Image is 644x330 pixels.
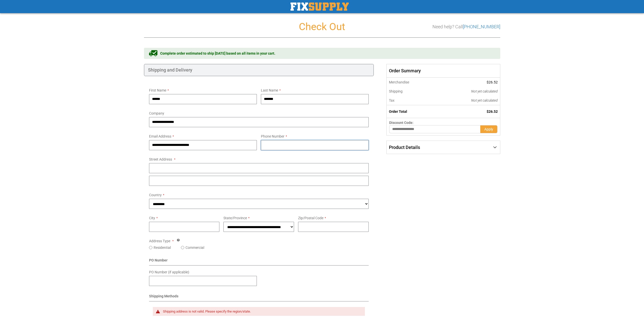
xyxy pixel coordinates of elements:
h3: Need help? Call [432,24,500,29]
div: PO Number [149,258,369,266]
span: $26.52 [487,80,498,84]
div: Shipping Methods [149,294,369,301]
span: $26.52 [487,109,498,114]
th: Tax [387,96,437,105]
span: State/Province [223,216,247,220]
span: Country [149,193,162,197]
img: Fix Industrial Supply [290,3,349,11]
span: Address Type [149,239,170,243]
span: PO Number (if applicable) [149,270,189,274]
button: Apply [480,125,497,133]
span: City [149,216,155,220]
label: Commercial [185,245,204,250]
h1: Check Out [144,21,500,32]
span: Not yet calculated [471,89,498,93]
th: Merchandise [387,78,437,87]
label: Residential [154,245,171,250]
strong: Order Total [389,109,407,114]
span: Last Name [261,88,278,92]
span: Email Address [149,134,171,138]
a: [PHONE_NUMBER] [463,24,500,29]
span: Street Address [149,157,172,161]
span: Phone Number [261,134,284,138]
div: Shipping address is not valid. Please specify the region/state. [163,310,360,314]
span: Complete order estimated to ship [DATE] based on all items in your cart. [160,51,275,56]
span: Discount Code: [389,121,413,125]
span: Zip/Postal Code [298,216,323,220]
div: Shipping and Delivery [144,64,374,76]
a: store logo [290,3,349,11]
span: Company [149,111,164,115]
span: Shipping [389,89,403,93]
span: Order Summary [386,64,500,78]
span: First Name [149,88,166,92]
span: Apply [484,127,493,131]
span: Product Details [389,145,420,150]
span: Not yet calculated [471,98,498,102]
